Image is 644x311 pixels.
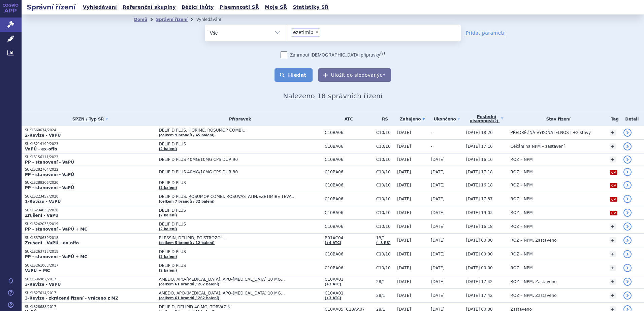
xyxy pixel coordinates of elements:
[25,282,61,287] strong: 3-Revize - VaPÚ
[397,266,411,270] span: [DATE]
[397,197,411,201] span: [DATE]
[25,254,87,259] strong: PP - stanovení - VaPÚ + MC
[25,208,155,213] p: SUKLS234033/2020
[283,92,382,100] span: Nalezeno 18 správních řízení
[623,209,632,217] a: detail
[159,236,321,240] span: BLESSIN, DELIPID, EGISTROZOL…
[325,241,341,245] a: (+4 ATC)
[623,155,632,164] a: detail
[431,266,445,270] span: [DATE]
[397,144,411,149] span: [DATE]
[325,144,373,149] span: C10BA06
[159,157,321,162] span: DELIPID PLUS 40MG/10MG CPS DUR 90
[510,210,533,215] span: ROZ – NPM
[159,128,321,133] span: DELIPID PLUS, HORIME, ROSUMOP COMBI…
[510,293,556,298] span: ROZ – NPM, Zastaveno
[25,194,155,199] p: SUKLS223457/2020
[466,30,505,36] a: Přidat parametr
[380,51,385,56] abbr: (?)
[466,130,493,135] span: [DATE] 18:20
[623,278,632,286] a: detail
[321,112,373,126] th: ATC
[610,265,616,271] a: +
[510,183,533,187] span: ROZ – NPM
[281,51,385,58] label: Zahrnout [DEMOGRAPHIC_DATA] přípravky
[510,157,533,162] span: ROZ – NPM
[159,200,215,203] a: (celkem 7 brandů / 32 balení)
[25,199,61,204] strong: 1-Revize - VaPÚ
[159,142,321,146] span: DELIPID PLUS
[466,197,493,201] span: [DATE] 17:37
[466,157,493,162] span: [DATE] 16:16
[159,147,177,151] a: (2 balení)
[25,160,74,165] strong: PP - stanovení - VaPÚ
[466,252,493,256] span: [DATE] 00:00
[25,263,155,268] p: SUKLS261063/2017
[610,251,616,257] a: +
[25,241,79,245] strong: Zrušení - VaPÚ - ex-offo
[376,183,394,187] span: C10/10
[431,210,445,215] span: [DATE]
[25,142,155,146] p: SUKLS214199/2023
[159,170,321,174] span: DELIPID PLUS 40MG/10MG CPS DUR 30
[623,129,632,137] a: detail
[376,236,394,240] span: 13/1
[159,277,321,282] span: AMEDO, APO-[MEDICAL_DATA], APO-[MEDICAL_DATA] 10 MG…
[376,157,394,162] span: C10/10
[25,167,155,172] p: SUKLS282764/2022
[510,170,533,174] span: ROZ – NPM
[431,157,445,162] span: [DATE]
[431,197,445,201] span: [DATE]
[466,183,493,187] span: [DATE] 16:18
[25,213,59,218] strong: Zrušení - VaPÚ
[25,227,87,232] strong: PP - stanovení - VaPÚ + MC
[397,279,411,284] span: [DATE]
[322,28,354,36] input: ezetimib
[431,293,445,298] span: [DATE]
[121,3,178,12] a: Referenční skupiny
[466,279,493,284] span: [DATE] 17:42
[610,143,616,149] a: +
[431,130,432,135] span: -
[620,112,644,126] th: Detail
[155,112,321,126] th: Přípravek
[466,112,507,126] a: Poslednípísemnost(?)
[159,296,219,300] a: (celkem 61 brandů / 262 balení)
[25,305,155,309] p: SUKLS28688/2017
[159,291,321,296] span: AMEDO, APO-[MEDICAL_DATA], APO-[MEDICAL_DATA] 10 MG…
[159,249,321,254] span: DELIPID PLUS
[25,291,155,296] p: SUKLS27614/2017
[159,222,321,227] span: DELIPID PLUS
[376,279,394,284] span: 28/1
[623,142,632,150] a: detail
[510,197,533,201] span: ROZ – NPM
[466,144,493,149] span: [DATE] 17:16
[25,147,57,151] strong: VaPÚ - ex-offo
[623,195,632,203] a: detail
[159,255,177,258] a: (2 balení)
[196,14,230,25] li: Vyhledávání
[325,282,341,286] a: (+3 ATC)
[81,3,119,12] a: Vyhledávání
[610,223,616,230] a: +
[159,213,177,217] a: (2 balení)
[376,210,394,215] span: C10/10
[466,170,493,174] span: [DATE] 17:18
[510,252,533,256] span: ROZ – NPM
[510,130,591,135] span: PŘEDBĚŽNÁ VYKONATELNOST +2 stavy
[325,291,373,296] span: C10AA01
[376,252,394,256] span: C10/10
[315,30,319,34] span: ×
[431,114,462,124] a: Ukončeno
[159,269,177,272] a: (2 balení)
[325,130,373,135] span: C10BA06
[623,168,632,176] a: detail
[466,210,493,215] span: [DATE] 19:03
[159,186,177,189] a: (2 balení)
[159,305,321,309] span: DELIPID, DELIPID 40 MG, TORVAZIN
[25,180,155,185] p: SUKLS288206/2020
[510,224,533,229] span: ROZ – NPM
[325,277,373,282] span: C10AA01
[25,133,61,138] strong: 2-Revize - VaPÚ
[325,224,373,229] span: C10BA06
